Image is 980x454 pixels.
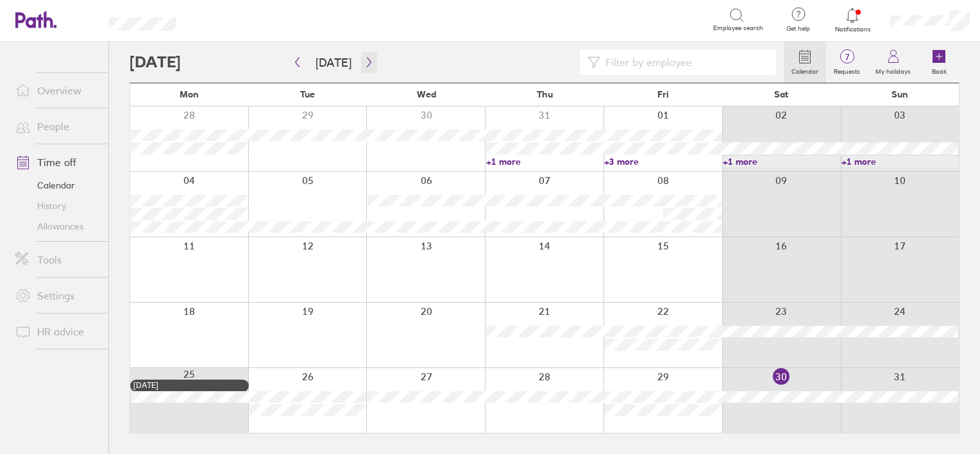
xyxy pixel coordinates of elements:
span: Mon [180,89,199,99]
a: Calendar [784,42,826,83]
a: Notifications [832,6,874,33]
span: Thu [537,89,553,99]
a: History [5,196,108,216]
label: Calendar [784,64,826,76]
a: Allowances [5,216,108,237]
a: Time off [5,149,108,175]
a: Tools [5,247,108,273]
a: People [5,113,108,139]
span: Wed [417,89,436,99]
button: [DATE] [305,52,362,73]
span: Notifications [832,26,874,33]
span: Tue [300,89,315,99]
span: Employee search [713,24,763,32]
a: +1 more [841,156,959,167]
a: +3 more [604,156,722,167]
label: My holidays [868,64,918,76]
a: Calendar [5,175,108,196]
a: Settings [5,283,108,308]
span: Sat [774,89,788,99]
span: 7 [826,52,868,62]
a: +1 more [486,156,604,167]
label: Requests [826,64,868,76]
div: Search [211,13,244,25]
a: +1 more [723,156,840,167]
a: My holidays [868,42,918,83]
input: Filter by employee [600,50,768,74]
a: Overview [5,78,108,103]
a: Book [918,42,959,83]
span: Sun [891,89,908,99]
a: 7Requests [826,42,868,83]
span: Get help [777,25,819,33]
a: HR advice [5,319,108,344]
label: Book [924,64,954,76]
div: [DATE] [133,381,246,390]
span: Fri [657,89,669,99]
